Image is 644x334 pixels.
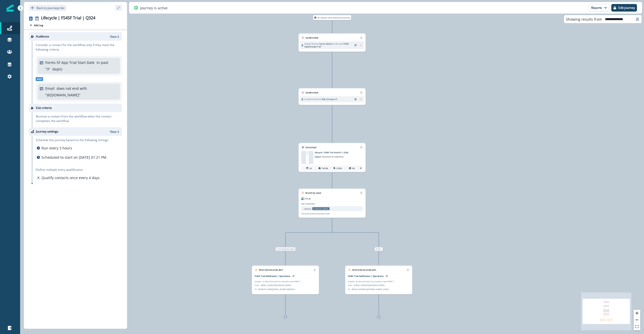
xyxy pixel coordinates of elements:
span: "FS4SF AppExchange Trial" [304,43,349,48]
p: Update value [305,91,318,94]
g: Edge from 8c744f76-1a16-4a1c-b7ae-66d65610b8b2 to node-edge-label4d821f64-0682-45ae-9b64-74b6c876... [332,218,379,247]
button: Edit [353,97,358,101]
p: Run every 3 hours [42,145,72,151]
p: day(s) [52,66,62,72]
p: Email [305,197,311,200]
p: 24 contacts have entered the journey [317,16,350,19]
p: 24 [309,167,311,170]
img: email asset unavailable [306,151,309,164]
button: fit view [634,323,640,330]
span: 10 [335,98,337,100]
span: contains [DOMAIN_NAME] [276,247,295,251]
p: FS4SF Trial Notification | Operations [348,274,384,277]
p: Subject: [315,154,347,158]
p: From : [348,284,353,287]
div: Update valueRemoveincrement Person's MQL Scoringby10EditRemove [299,88,366,105]
span: Source Detail [319,43,331,45]
button: Go back [29,5,66,11]
button: sidebar collapse toggle [115,5,122,11]
p: FS4SF Trial Notification | Operations [255,274,290,277]
p: does not end with [57,86,87,91]
p: [EMAIL_ADDRESS][DOMAIN_NAME] [354,284,384,287]
p: {{ column("email") }}, started a new FS4SF Trial [263,280,302,283]
p: Back to journeys list [36,6,64,10]
button: Edit journey [611,4,637,12]
div: 24 contacts have entered the journey [307,15,357,20]
p: Forms SF App Trial Start Date [45,60,95,65]
p: {{ column("email") }}, started a new FS4SF Trial [356,280,395,283]
p: The Values would be evaluated in order. [301,213,330,215]
p: [PERSON_NAME][EMAIL_ADDRESS][PERSON_NAME][DOMAIN_NAME] [258,288,298,290]
p: Journey settings [36,129,58,134]
p: Consider a contact for the workflow only if they meet the following criteria [36,43,122,52]
button: View [110,34,120,39]
button: Reports [589,4,609,12]
p: Update value [305,36,318,39]
button: Remove [359,97,363,101]
button: Add tag [29,23,44,27]
p: Showing results from [566,17,602,22]
p: To : [348,288,350,290]
p: Update Person's with the value [304,43,352,48]
p: Qualify contacts once every 4 days [42,175,100,180]
span: Default [375,247,383,251]
img: Inflection [7,5,14,12]
button: View [110,130,120,134]
div: Send internal email alertRemoveFS4SF Trial Notification | OperationspreviewSubject:{{ column("ema... [345,266,412,294]
p: in past [97,60,108,65]
button: zoom out [634,317,640,323]
p: " @[DOMAIN_NAME] " [45,92,80,98]
button: Remove [359,43,363,47]
div: Send internal email alertRemoveFS4SF Trial Notification | OperationspreviewSubject:{{ column("ema... [252,266,319,294]
div: Lifecycle | FS4SF Trial | Q324 [41,16,95,21]
button: Edit [353,43,358,47]
button: preview [291,274,296,278]
p: 70.83% [322,167,328,170]
p: Edit journey [618,6,635,10]
p: with conditions: [301,202,315,205]
p: Send email [305,146,316,149]
div: Branch by valueRemoveEmailwith conditions:contains [DOMAIN_NAME]The Values would be evaluated in ... [299,189,366,218]
div: Default [354,247,404,251]
p: [EMAIL_ADDRESS][DOMAIN_NAME] [261,284,291,287]
p: Lifecycle | FS4SF Trial Email #1 | Q324 [315,151,356,154]
span: Formstack for Salesforce [322,155,344,158]
p: increment Person's by [304,98,337,101]
p: View [110,130,116,134]
p: View [110,34,116,39]
p: Audience [36,34,49,39]
span: And [36,77,43,81]
p: Scheduled to start on [DATE] 01:21 PM [42,155,106,160]
p: [EMAIL_ADDRESS][DOMAIN_NAME], [DOMAIN_NAME][EMAIL_ADDRESS][PERSON_NAME][DOMAIN_NAME], [PERSON_NAM... [352,288,391,290]
g: Edge from 8c744f76-1a16-4a1c-b7ae-66d65610b8b2 to node-edge-labelb0be5609-e2d9-4c47-8503-49fb0bbd... [286,218,332,247]
p: Journey is active [140,5,168,11]
div: Send emailRemoveemail asset unavailableLifecycle | FS4SF Trial Email #1 | Q324Subject: Formstack ... [299,143,366,172]
p: Define multiple entry qualification [36,168,101,172]
span: MQL Scoring [322,98,333,100]
button: zoom in [634,310,640,317]
p: [DOMAIN_NAME] [312,207,330,210]
p: Subject : [255,280,262,283]
p: Branch by value [305,191,321,194]
div: contains [DOMAIN_NAME] [260,247,310,251]
p: 0% [352,167,355,170]
p: contains [304,207,311,210]
p: To : [255,288,257,290]
p: Send internal email alert [352,268,376,271]
p: Send internal email alert [259,268,283,271]
p: 8.33% [337,167,342,170]
p: Email [45,86,55,91]
p: Add tag [34,24,43,27]
p: Exit criteria [36,106,52,110]
p: Subject : [348,280,355,283]
p: Remove a contact from the workflow when the contact completes the workflow [36,114,122,123]
p: " 3 " [45,66,50,72]
div: Update valueRemoveUpdate Person's Source Detailwith the value"FS4SF AppExchange Trial"EditRemove [299,33,366,52]
p: Schedule the journey based on the following timings [36,138,108,142]
button: preview [385,274,389,278]
p: From : [255,284,260,287]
